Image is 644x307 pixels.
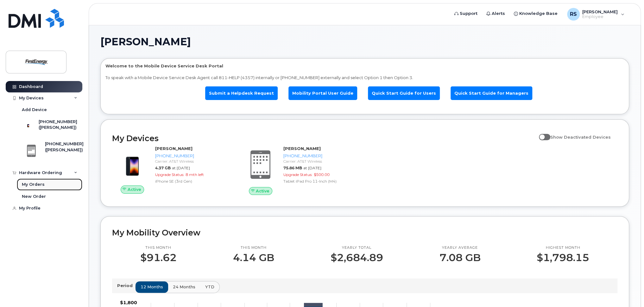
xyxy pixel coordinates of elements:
[186,172,204,177] span: 8 mth left
[155,146,193,151] strong: [PERSON_NAME]
[368,86,440,100] a: Quick Start Guide for Users
[283,146,321,151] strong: [PERSON_NAME]
[550,135,611,140] span: Show Deactivated Devices
[155,179,230,184] div: iPhone SE (3rd Gen)
[128,186,141,192] span: Active
[173,284,195,290] span: 24 months
[105,75,624,81] p: To speak with a Mobile Device Service Desk Agent call 811-HELP (4357) internally or [PHONE_NUMBER...
[256,188,269,194] span: Active
[240,146,361,195] a: Active[PERSON_NAME][PHONE_NUMBER]Carrier: AT&T Wireless75.86 MBat [DATE]Upgrade Status:$500.00Tab...
[283,179,358,184] div: Tablet iPad Pro 11-Inch (M4)
[616,279,639,302] iframe: Messenger Launcher
[288,86,357,100] a: Mobility Portal User Guide
[155,153,230,159] div: [PHONE_NUMBER]
[303,166,321,170] span: at [DATE]
[205,86,278,100] a: Submit a Helpdesk Request
[100,37,191,47] span: [PERSON_NAME]
[451,86,532,100] a: Quick Start Guide for Managers
[117,149,148,179] img: image20231002-3703462-1angbar.jpeg
[155,166,171,170] span: 4.37 GB
[439,245,480,250] p: Yearly average
[112,134,536,143] h2: My Devices
[283,159,358,164] div: Carrier: AT&T Wireless
[117,283,135,289] p: Period
[537,245,589,250] p: Highest month
[112,146,233,194] a: Active[PERSON_NAME][PHONE_NUMBER]Carrier: AT&T Wireless4.37 GBat [DATE]Upgrade Status:8 mth lefti...
[330,252,383,263] p: $2,684.89
[233,245,274,250] p: This month
[105,63,624,69] p: Welcome to the Mobile Device Service Desk Portal
[172,166,190,170] span: at [DATE]
[155,159,230,164] div: Carrier: AT&T Wireless
[539,131,544,136] input: Show Deactivated Devices
[283,172,313,177] span: Upgrade Status:
[112,228,617,237] h2: My Mobility Overview
[537,252,589,263] p: $1,798.15
[283,153,358,159] div: [PHONE_NUMBER]
[283,166,302,170] span: 75.86 MB
[314,172,330,177] span: $500.00
[330,245,383,250] p: Yearly total
[439,252,480,263] p: 7.08 GB
[120,299,137,305] tspan: $1,800
[205,284,214,290] span: YTD
[155,172,184,177] span: Upgrade Status:
[140,252,177,263] p: $91.62
[140,245,177,250] p: This month
[233,252,274,263] p: 4.14 GB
